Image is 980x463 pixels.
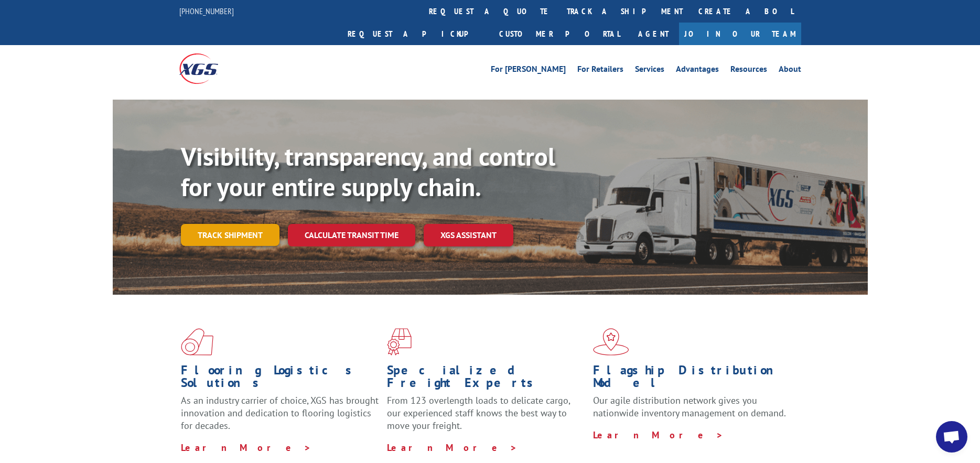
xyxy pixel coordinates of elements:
a: Learn More > [387,442,518,454]
a: Agent [628,23,679,45]
h1: Flooring Logistics Solutions [181,364,379,394]
a: Request a pickup [340,23,491,45]
a: For [PERSON_NAME] [491,65,566,77]
h1: Specialized Freight Experts [387,364,585,394]
img: xgs-icon-total-supply-chain-intelligence-red [181,328,213,356]
a: Advantages [676,65,719,77]
a: Customer Portal [491,23,628,45]
a: About [779,65,801,77]
h1: Flagship Distribution Model [593,364,791,394]
img: xgs-icon-focused-on-flooring-red [387,328,412,356]
a: Learn More > [593,429,724,441]
a: Services [635,65,664,77]
a: For Retailers [577,65,623,77]
span: As an industry carrier of choice, XGS has brought innovation and dedication to flooring logistics... [181,394,379,432]
p: From 123 overlength loads to delicate cargo, our experienced staff knows the best way to move you... [387,394,585,441]
a: Learn More > [181,442,311,454]
img: xgs-icon-flagship-distribution-model-red [593,328,629,356]
a: Calculate transit time [288,224,415,246]
a: [PHONE_NUMBER] [179,6,234,16]
a: Resources [730,65,767,77]
a: Track shipment [181,224,279,246]
b: Visibility, transparency, and control for your entire supply chain. [181,140,555,203]
a: XGS ASSISTANT [424,224,513,246]
span: Our agile distribution network gives you nationwide inventory management on demand. [593,394,786,419]
a: Join Our Team [679,23,801,45]
a: Open chat [936,421,967,453]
